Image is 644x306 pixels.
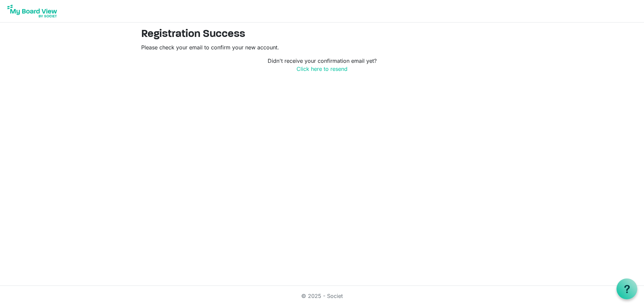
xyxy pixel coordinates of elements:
p: Please check your email to confirm your new account. [141,43,503,51]
a: © 2025 - Societ [301,293,343,299]
a: Click here to resend [297,65,347,72]
img: My Board View Logo [5,3,59,19]
p: Didn't receive your confirmation email yet? [141,57,503,73]
h2: Registration Success [141,28,503,41]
